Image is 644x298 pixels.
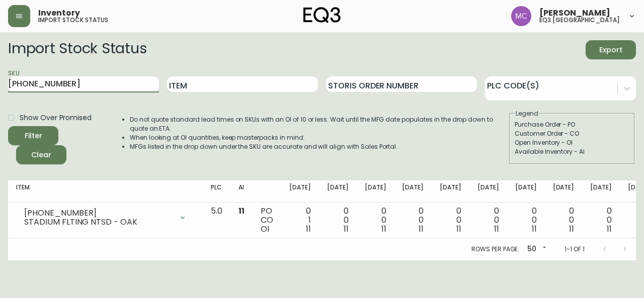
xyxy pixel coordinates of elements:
h5: import stock status [38,17,108,23]
li: MFGs listed in the drop down under the SKU are accurate and will align with Sales Portal. [130,142,508,151]
div: 50 [523,241,548,258]
div: STADIUM FLTING NTSD - OAK [24,218,173,227]
li: Do not quote standard lead times on SKUs with an OI of 10 or less. Wait until the MFG date popula... [130,115,508,133]
th: [DATE] [394,180,432,203]
legend: Legend [515,109,539,118]
div: Open Inventory - OI [515,138,629,147]
th: [DATE] [281,180,319,203]
div: Filter [25,130,42,142]
th: [DATE] [319,180,357,203]
button: Export [586,40,636,59]
th: [DATE] [469,180,507,203]
div: Purchase Order - PO [515,120,629,129]
span: 11 [607,223,612,235]
h5: eq3 [GEOGRAPHIC_DATA] [539,17,620,23]
p: 1-1 of 1 [565,245,585,254]
th: AI [230,180,253,203]
span: 11 [306,223,311,235]
span: 11 [569,223,574,235]
div: [PHONE_NUMBER]STADIUM FLTING NTSD - OAK [16,207,195,229]
span: 11 [238,205,245,217]
span: 11 [381,223,386,235]
div: PO CO [261,207,273,234]
div: Customer Order - CO [515,129,629,138]
th: [DATE] [432,180,469,203]
span: 11 [494,223,499,235]
img: 6dbdb61c5655a9a555815750a11666cc [511,6,531,26]
th: [DATE] [357,180,394,203]
button: Clear [16,145,66,164]
li: When looking at OI quantities, keep masterpacks in mind. [130,133,508,142]
span: 11 [532,223,537,235]
div: 0 0 [590,207,612,234]
div: 0 0 [402,207,424,234]
th: PLC [203,180,230,203]
div: Available Inventory - AI [515,147,629,156]
span: Inventory [38,9,80,17]
div: 0 0 [365,207,386,234]
span: 11 [344,223,349,235]
span: OI [261,223,269,235]
th: [DATE] [545,180,583,203]
button: Filter [8,126,58,145]
div: 0 1 [289,207,311,234]
th: [DATE] [507,180,545,203]
span: 11 [456,223,461,235]
div: 0 0 [440,207,461,234]
th: [DATE] [582,180,620,203]
span: Export [594,44,628,56]
div: 0 0 [477,207,499,234]
span: [PERSON_NAME] [539,9,610,17]
span: 11 [419,223,424,235]
img: logo [303,7,341,23]
span: Clear [24,149,58,161]
p: Rows per page: [471,245,519,254]
div: 0 0 [515,207,537,234]
div: 0 0 [327,207,349,234]
td: 5.0 [203,203,230,238]
span: Show Over Promised [20,113,92,123]
div: [PHONE_NUMBER] [24,209,173,218]
div: 0 0 [553,207,575,234]
h2: Import Stock Status [8,40,146,59]
th: Item [8,180,203,203]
